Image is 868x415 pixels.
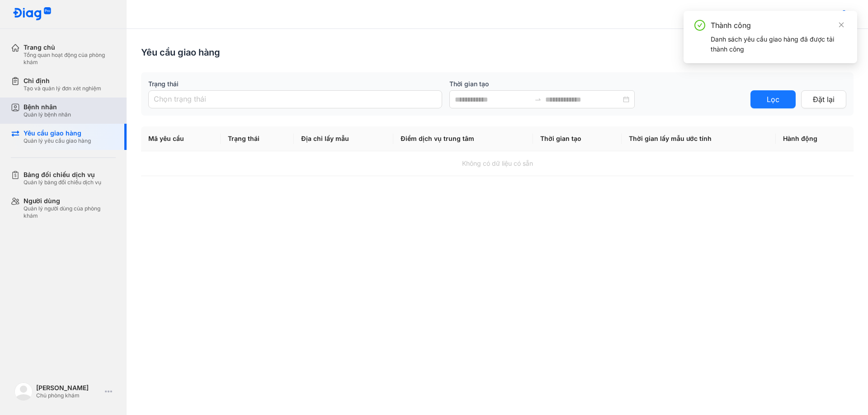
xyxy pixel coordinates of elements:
div: Trang chủ [24,43,116,51]
button: Lọc [750,90,796,108]
div: Quản lý yêu cầu giao hàng [24,137,91,145]
div: Thành công [711,20,846,31]
label: Thời gian tạo [449,79,743,89]
div: Yêu cầu giao hàng [141,46,220,59]
label: Trạng thái [148,79,442,89]
span: Đặt lại [813,94,835,105]
div: Chủ phòng khám [36,392,101,399]
span: check-circle [694,20,705,31]
div: Danh sách yêu cầu giao hàng đã được tải thành công [711,34,846,54]
th: Thời gian tạo [533,126,621,151]
div: Quản lý bệnh nhân [24,111,71,118]
div: Bệnh nhân [24,103,71,111]
div: Yêu cầu giao hàng [24,129,91,137]
img: logo [14,382,33,401]
div: Tổng quan hoạt động của phòng khám [24,51,116,66]
img: logo [13,7,52,21]
span: Lọc [767,94,779,105]
button: Đặt lại [801,90,846,108]
div: [PERSON_NAME] [36,384,101,392]
th: Hành động [776,126,854,151]
th: Địa chỉ lấy mẫu [294,126,393,151]
div: Quản lý người dùng của phòng khám [24,205,116,219]
div: Quản lý bảng đối chiếu dịch vụ [24,179,101,186]
span: close [838,22,844,28]
div: Người dùng [24,197,116,205]
div: Chỉ định [24,77,101,85]
td: Không có dữ liệu có sẵn [141,151,854,176]
span: swap-right [534,96,542,103]
th: Trạng thái [221,126,294,151]
span: to [534,96,542,103]
div: Bảng đối chiếu dịch vụ [24,171,101,179]
th: Mã yêu cầu [141,126,221,151]
div: Tạo và quản lý đơn xét nghiệm [24,85,101,92]
th: Điểm dịch vụ trung tâm [393,126,533,151]
th: Thời gian lấy mẫu ước tính [622,126,776,151]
